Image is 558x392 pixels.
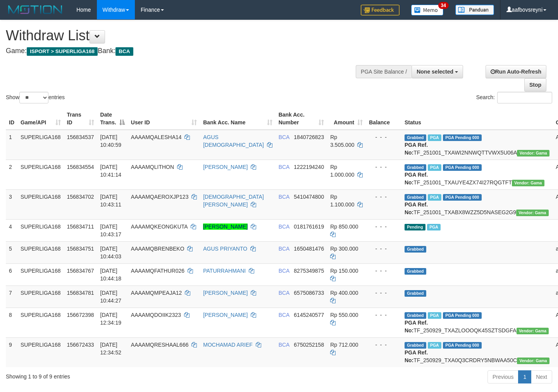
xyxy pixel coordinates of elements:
[369,311,398,319] div: - - -
[428,342,441,349] span: Marked by aafsoycanthlai
[203,342,253,348] a: MOCHAMAD ARIEF
[17,337,64,367] td: SUPERLIGA168
[131,224,188,230] span: AAAAMQKEONGKUTA
[516,210,549,216] span: Vendor URL: https://trx31.1velocity.biz
[6,241,17,263] td: 5
[405,342,426,349] span: Grabbed
[443,342,482,349] span: PGA Pending
[455,5,494,15] img: panduan.png
[524,78,546,91] a: Stop
[428,194,441,201] span: Marked by aafchhiseyha
[412,65,463,78] button: None selected
[369,341,398,349] div: - - -
[17,189,64,219] td: SUPERLIGA168
[369,289,398,297] div: - - -
[330,164,354,178] span: Rp 1.000.000
[279,224,289,230] span: BCA
[279,164,289,170] span: BCA
[405,268,426,275] span: Grabbed
[100,312,122,326] span: [DATE] 12:34:19
[6,263,17,285] td: 6
[6,28,364,43] h1: Withdraw List
[203,268,246,274] a: PATURRAHMANI
[17,263,64,285] td: SUPERLIGA168
[369,193,398,201] div: - - -
[428,164,441,171] span: Marked by aafchhiseyha
[279,268,289,274] span: BCA
[27,47,98,56] span: ISPORT > SUPERLIGA168
[17,160,64,189] td: SUPERLIGA168
[67,194,94,200] span: 156834702
[405,172,428,186] b: PGA Ref. No:
[17,130,64,160] td: SUPERLIGA168
[279,134,289,140] span: BCA
[279,290,289,296] span: BCA
[405,320,428,334] b: PGA Ref. No:
[100,342,122,356] span: [DATE] 12:34:52
[64,108,97,130] th: Trans ID: activate to sort column ascending
[97,108,128,130] th: Date Trans.: activate to sort column descending
[294,164,324,170] span: Copy 1222194240 to clipboard
[512,180,544,186] span: Vendor URL: https://trx31.1velocity.biz
[401,308,553,337] td: TF_250929_TXAZLOOOQK45SZTSDGFA
[131,290,182,296] span: AAAAMQMPEAJA12
[443,164,482,171] span: PGA Pending
[517,150,549,156] span: Vendor URL: https://trx31.1velocity.biz
[67,224,94,230] span: 156834711
[405,134,426,141] span: Grabbed
[131,268,184,274] span: AAAAMQFATHUR026
[115,47,133,56] span: BCA
[6,160,17,189] td: 2
[438,2,449,9] span: 34
[294,268,324,274] span: Copy 8275349875 to clipboard
[276,108,327,130] th: Bank Acc. Number: activate to sort column ascending
[330,312,358,318] span: Rp 550.000
[356,65,412,78] div: PGA Site Balance /
[279,342,289,348] span: BCA
[131,312,181,318] span: AAAAMQDOIIK2323
[131,194,189,200] span: AAAAMQAEROXJP123
[330,246,358,252] span: Rp 300.000
[369,245,398,253] div: - - -
[100,246,122,260] span: [DATE] 10:44:03
[203,312,248,318] a: [PERSON_NAME]
[6,130,17,160] td: 1
[294,312,324,318] span: Copy 6145240577 to clipboard
[294,246,324,252] span: Copy 1650481476 to clipboard
[279,246,289,252] span: BCA
[6,92,65,103] label: Show entries
[401,337,553,367] td: TF_250929_TXA0Q3CRDRY5NBWAA50C
[428,134,441,141] span: Marked by aafchhiseyha
[67,268,94,274] span: 156834767
[279,194,289,200] span: BCA
[330,268,358,274] span: Rp 150.000
[417,69,453,75] span: None selected
[100,134,122,148] span: [DATE] 10:40:59
[443,134,482,141] span: PGA Pending
[294,342,324,348] span: Copy 6750252158 to clipboard
[294,134,324,140] span: Copy 1840726823 to clipboard
[17,108,64,130] th: Game/API: activate to sort column ascending
[100,164,122,178] span: [DATE] 10:41:14
[131,164,174,170] span: AAAAMQLITHON
[6,4,65,15] img: MOTION_logo.png
[405,201,428,215] b: PGA Ref. No:
[361,5,400,15] img: Feedback.jpg
[517,328,549,334] span: Vendor URL: https://trx31.1velocity.biz
[200,108,275,130] th: Bank Acc. Name: activate to sort column ascending
[6,285,17,308] td: 7
[100,224,122,237] span: [DATE] 10:43:17
[517,358,549,364] span: Vendor URL: https://trx31.1velocity.biz
[369,163,398,171] div: - - -
[203,290,248,296] a: [PERSON_NAME]
[518,370,531,383] a: 1
[411,5,444,15] img: Button%20Memo.svg
[476,92,552,103] label: Search:
[405,194,426,201] span: Grabbed
[443,194,482,201] span: PGA Pending
[405,164,426,171] span: Grabbed
[6,108,17,130] th: ID
[366,108,401,130] th: Balance
[100,194,122,208] span: [DATE] 10:43:11
[401,108,553,130] th: Status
